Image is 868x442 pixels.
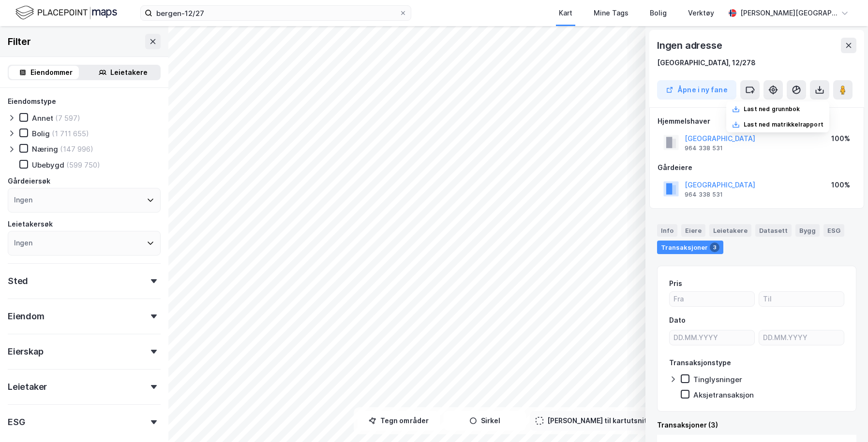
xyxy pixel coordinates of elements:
div: Eiendom [8,311,45,322]
div: 964 338 531 [685,191,723,199]
div: Næring [32,144,58,154]
div: [PERSON_NAME][GEOGRAPHIC_DATA] [740,7,837,19]
div: Bygg [795,224,820,237]
input: Søk på adresse, matrikkel, gårdeiere, leietakere eller personer [152,6,399,20]
button: Åpne i ny fane [657,80,736,100]
div: Gårdeiersøk [8,175,50,187]
div: 100% [831,179,850,191]
div: Verktøy [688,7,714,19]
div: Kontrollprogram for chat [820,396,868,442]
div: Eierskap [8,346,43,357]
div: Leietakere [709,224,751,237]
div: Ingen [14,237,32,249]
div: 100% [831,133,850,144]
div: Annet [32,114,53,123]
div: (147 996) [60,144,93,154]
button: Tegn områder [358,411,440,430]
input: Fra [670,292,754,306]
div: Transaksjonstype [669,357,731,369]
div: ESG [8,416,25,428]
div: Transaksjoner [657,241,723,254]
div: Info [657,224,677,237]
div: Aksjetransaksjon [693,390,754,399]
button: Sirkel [444,411,526,430]
div: (1 711 655) [52,129,89,138]
div: Bolig [650,7,667,19]
div: Last ned matrikkelrapport [744,121,823,128]
div: Hjemmelshaver [658,115,856,127]
div: Datasett [755,224,792,237]
iframe: Chat Widget [820,396,868,442]
div: ESG [823,224,844,237]
div: Dato [669,314,686,326]
div: Last ned grunnbok [744,105,800,113]
div: Tinglysninger [693,375,742,384]
div: 964 338 531 [685,144,723,152]
div: (7 597) [55,114,80,123]
div: Leietaker [8,381,47,393]
div: Mine Tags [594,7,629,19]
input: DD.MM.YYYY [670,330,754,345]
div: Eiendommer [30,67,73,78]
div: Bolig [32,129,50,138]
div: Filter [8,34,31,49]
div: Ingen adresse [657,38,724,53]
div: (599 750) [66,160,100,170]
div: Gårdeiere [658,162,856,173]
div: Leietakere [110,67,148,78]
div: Leietakersøk [8,218,53,230]
div: Pris [669,278,682,289]
div: 3 [710,242,719,252]
img: logo.f888ab2527a4732fd821a326f86c7f29.svg [15,4,117,21]
input: Til [759,292,844,306]
div: Ubebygd [32,160,64,170]
div: Ingen [14,194,32,206]
input: DD.MM.YYYY [759,330,844,345]
div: Eiere [681,224,705,237]
div: [GEOGRAPHIC_DATA], 12/278 [657,57,756,69]
div: Sted [8,275,28,287]
div: [PERSON_NAME] til kartutsnitt [547,415,650,427]
div: Kart [559,7,572,19]
div: Eiendomstype [8,96,56,107]
div: Transaksjoner (3) [657,419,856,431]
